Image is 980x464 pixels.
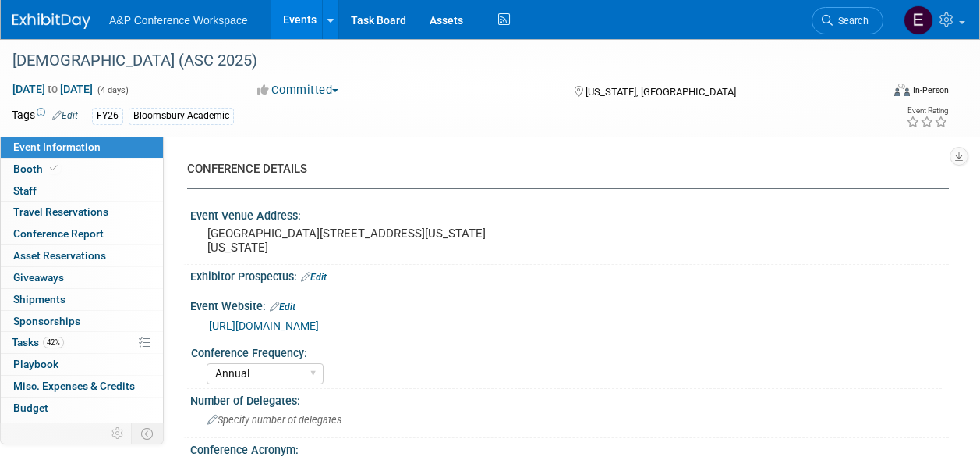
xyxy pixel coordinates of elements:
[45,83,60,95] span: to
[1,332,163,353] a: Tasks42%
[812,7,883,34] a: Search
[13,184,37,197] span: Staff
[13,293,65,305] span: Shipments
[209,319,319,332] a: [URL][DOMAIN_NAME]
[906,107,948,115] div: Event Rating
[812,81,949,105] div: Event Format
[1,180,163,202] a: Staff
[207,414,341,426] span: Specify number of delegates
[13,271,64,284] span: Giveaways
[12,107,78,125] td: Tags
[190,294,949,315] div: Event Website:
[7,47,869,75] div: [DEMOGRAPHIC_DATA] (ASC 2025)
[13,205,108,218] span: Travel Reservations
[12,336,64,348] span: Tasks
[109,14,248,27] span: A&P Conference Workspace
[1,354,163,375] a: Playbook
[187,161,937,177] div: CONFERENCE DETAILS
[12,13,90,29] img: ExhibitDay
[13,423,118,436] span: ROI, Objectives & ROO
[13,227,104,240] span: Conference Report
[1,202,163,223] a: Travel Reservations
[190,204,949,223] div: Event Venue Address:
[190,438,949,458] div: Conference Acronym:
[270,302,295,312] a: Edit
[833,15,869,27] span: Search
[13,141,101,153] span: Event Information
[50,164,58,173] i: Booth reservation complete
[129,108,234,124] div: Bloomsbury Academic
[1,398,163,419] a: Budget
[1,419,163,441] a: ROI, Objectives & ROO
[894,84,910,96] img: Format-Inperson.png
[13,315,80,327] span: Sponsorships
[1,311,163,332] a: Sponsorships
[586,86,736,98] span: [US_STATE], [GEOGRAPHIC_DATA]
[190,265,949,285] div: Exhibitor Prospectus:
[190,389,949,409] div: Number of Delegates:
[13,380,135,392] span: Misc. Expenses & Credits
[104,423,132,444] td: Personalize Event Tab Strip
[13,358,58,370] span: Playbook
[13,162,61,175] span: Booth
[13,402,48,414] span: Budget
[1,223,163,244] a: Conference Report
[301,272,327,283] a: Edit
[1,376,163,397] a: Misc. Expenses & Credits
[52,110,78,121] a: Edit
[1,137,163,158] a: Event Information
[207,227,489,255] pre: [GEOGRAPHIC_DATA][STREET_ADDRESS][US_STATE][US_STATE]
[92,108,123,124] div: FY26
[1,159,163,180] a: Booth
[43,337,64,348] span: 42%
[132,423,164,444] td: Toggle Event Tabs
[12,82,94,96] span: [DATE] [DATE]
[13,249,106,262] span: Asset Reservations
[252,82,345,98] button: Committed
[1,245,163,266] a: Asset Reservations
[912,84,949,96] div: In-Person
[96,85,129,95] span: (4 days)
[1,267,163,288] a: Giveaways
[1,289,163,310] a: Shipments
[191,341,942,361] div: Conference Frequency:
[904,5,933,35] img: Erika Rollins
